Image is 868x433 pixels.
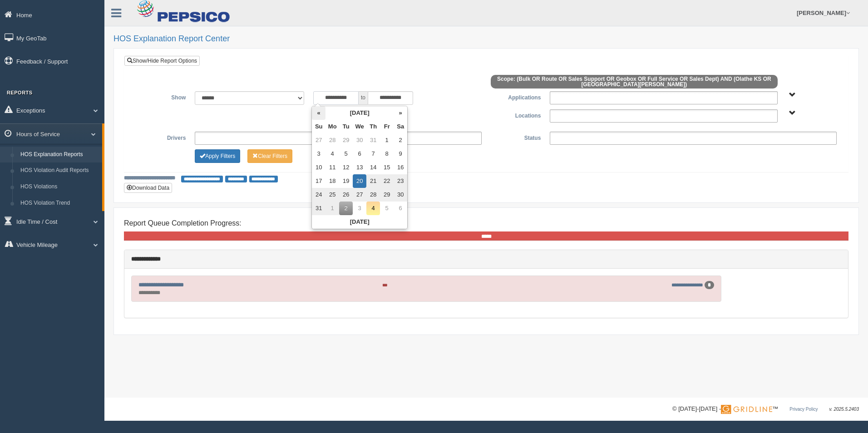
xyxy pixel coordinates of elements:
[195,149,240,163] button: Change Filter Options
[829,407,859,412] span: v. 2025.5.2403
[353,120,366,133] th: We
[131,91,190,102] label: Show
[721,405,772,414] img: Gridline
[339,133,353,147] td: 29
[366,120,380,133] th: Th
[312,147,325,161] td: 3
[353,202,366,215] td: 3
[16,162,102,179] a: HOS Violation Audit Reports
[366,188,380,202] td: 28
[366,174,380,188] td: 21
[325,133,339,147] td: 28
[380,188,394,202] td: 29
[366,147,380,161] td: 7
[312,215,407,229] th: [DATE]
[380,161,394,174] td: 15
[486,132,545,143] label: Status
[312,161,325,174] td: 10
[325,174,339,188] td: 18
[339,120,353,133] th: Tu
[353,147,366,161] td: 6
[312,120,325,133] th: Su
[491,75,778,89] span: Scope: (Bulk OR Route OR Sales Support OR Geobox OR Full Service OR Sales Dept) AND (Olathe KS OR...
[353,188,366,202] td: 27
[16,147,102,163] a: HOS Explanation Reports
[353,174,366,188] td: 20
[124,219,848,227] h4: Report Queue Completion Progress:
[325,188,339,202] td: 25
[359,91,368,105] span: to
[394,188,407,202] td: 30
[124,56,200,66] a: Show/Hide Report Options
[394,120,407,133] th: Sa
[486,91,545,102] label: Applications
[325,147,339,161] td: 4
[312,106,325,120] th: «
[325,106,394,120] th: [DATE]
[486,109,545,120] label: Locations
[380,133,394,147] td: 1
[380,147,394,161] td: 8
[394,147,407,161] td: 9
[16,179,102,195] a: HOS Violations
[380,120,394,133] th: Fr
[339,174,353,188] td: 19
[339,188,353,202] td: 26
[131,132,190,143] label: Drivers
[325,161,339,174] td: 11
[394,202,407,215] td: 6
[394,174,407,188] td: 23
[380,174,394,188] td: 22
[394,161,407,174] td: 16
[353,161,366,174] td: 13
[312,174,325,188] td: 17
[380,202,394,215] td: 5
[366,133,380,147] td: 31
[124,183,172,193] button: Download Data
[672,404,859,414] div: © [DATE]-[DATE] - ™
[339,161,353,174] td: 12
[394,133,407,147] td: 2
[339,202,353,215] td: 2
[394,106,407,120] th: »
[16,195,102,212] a: HOS Violation Trend
[312,188,325,202] td: 24
[789,407,818,412] a: Privacy Policy
[366,202,380,215] td: 4
[312,202,325,215] td: 31
[113,34,859,44] h2: HOS Explanation Report Center
[325,202,339,215] td: 1
[247,149,292,163] button: Change Filter Options
[353,133,366,147] td: 30
[312,133,325,147] td: 27
[325,120,339,133] th: Mo
[366,161,380,174] td: 14
[339,147,353,161] td: 5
